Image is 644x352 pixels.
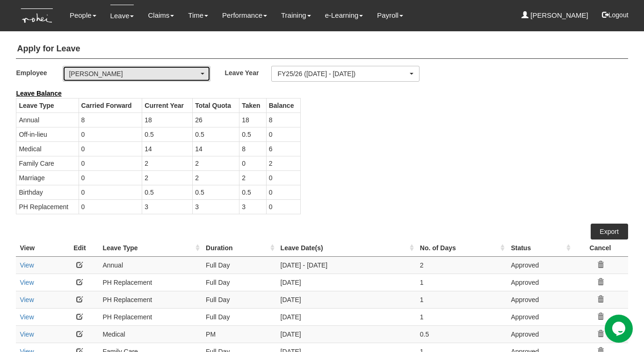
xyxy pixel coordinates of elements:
[20,331,34,338] a: View
[20,313,34,321] a: View
[16,141,79,156] td: Medical
[142,98,193,113] th: Current Year
[110,5,134,27] a: Leave
[69,69,199,78] div: [PERSON_NAME]
[507,308,572,325] td: Approved
[239,170,266,185] td: 2
[79,141,142,156] td: 0
[281,5,311,26] a: Training
[271,66,419,82] button: FY25/26 ([DATE] - [DATE])
[20,296,34,303] a: View
[193,127,239,141] td: 0.5
[266,170,301,185] td: 0
[521,5,588,26] a: [PERSON_NAME]
[266,199,301,214] td: 0
[99,308,202,325] td: PH Replacement
[188,5,208,26] a: Time
[595,4,635,26] button: Logout
[193,98,239,113] th: Total Quota
[142,170,193,185] td: 2
[266,156,301,170] td: 2
[16,156,79,170] td: Family Care
[16,127,79,141] td: Off-in-lieu
[507,256,572,274] td: Approved
[416,274,507,291] td: 1
[377,5,403,26] a: Payroll
[416,325,507,343] td: 0.5
[277,274,416,291] td: [DATE]
[202,325,277,343] td: PM
[573,239,628,257] th: Cancel
[16,113,79,127] td: Annual
[416,308,507,325] td: 1
[266,113,301,127] td: 8
[507,274,572,291] td: Approved
[239,141,266,156] td: 8
[277,69,407,78] div: FY25/26 ([DATE] - [DATE])
[202,256,277,274] td: Full Day
[16,66,63,79] label: Employee
[16,239,60,257] th: View
[79,199,142,214] td: 0
[142,113,193,127] td: 18
[416,239,507,257] th: No. of Days : activate to sort column ascending
[16,90,61,97] b: Leave Balance
[193,113,239,127] td: 26
[266,185,301,199] td: 0
[79,127,142,141] td: 0
[79,98,142,113] th: Carried Forward
[239,98,266,113] th: Taken
[142,141,193,156] td: 14
[239,199,266,214] td: 3
[202,291,277,308] td: Full Day
[277,308,416,325] td: [DATE]
[277,256,416,274] td: [DATE] - [DATE]
[239,127,266,141] td: 0.5
[16,170,79,185] td: Marriage
[193,170,239,185] td: 2
[70,5,96,26] a: People
[591,224,628,239] a: Export
[99,274,202,291] td: PH Replacement
[266,127,301,141] td: 0
[99,256,202,274] td: Annual
[266,98,301,113] th: Balance
[60,239,99,257] th: Edit
[148,5,174,26] a: Claims
[239,113,266,127] td: 18
[507,291,572,308] td: Approved
[79,156,142,170] td: 0
[142,127,193,141] td: 0.5
[239,185,266,199] td: 0.5
[202,274,277,291] td: Full Day
[99,291,202,308] td: PH Replacement
[79,113,142,127] td: 8
[16,98,79,113] th: Leave Type
[20,261,34,269] a: View
[142,185,193,199] td: 0.5
[416,256,507,274] td: 2
[224,66,271,79] label: Leave Year
[222,5,267,26] a: Performance
[202,239,277,257] th: Duration : activate to sort column ascending
[325,5,363,26] a: e-Learning
[79,170,142,185] td: 0
[16,185,79,199] td: Birthday
[239,156,266,170] td: 0
[277,239,416,257] th: Leave Date(s) : activate to sort column ascending
[20,279,34,286] a: View
[193,141,239,156] td: 14
[193,185,239,199] td: 0.5
[277,325,416,343] td: [DATE]
[142,199,193,214] td: 3
[507,325,572,343] td: Approved
[99,239,202,257] th: Leave Type : activate to sort column ascending
[266,141,301,156] td: 6
[416,291,507,308] td: 1
[605,315,635,343] iframe: chat widget
[277,291,416,308] td: [DATE]
[79,185,142,199] td: 0
[507,239,572,257] th: Status : activate to sort column ascending
[16,40,628,59] h4: Apply for Leave
[193,156,239,170] td: 2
